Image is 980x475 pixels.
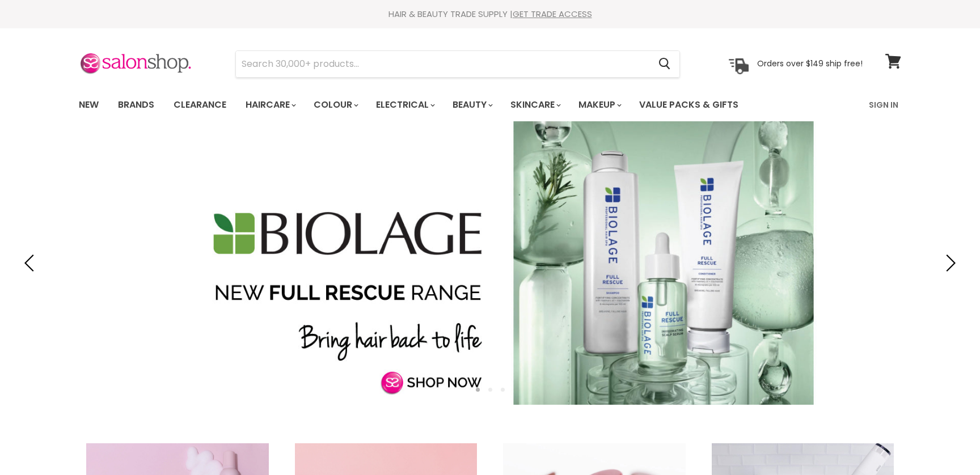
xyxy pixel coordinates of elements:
[235,50,680,78] form: Product
[649,51,679,77] button: Search
[502,93,568,117] a: Skincare
[305,93,365,117] a: Colour
[70,93,107,117] a: New
[501,388,505,392] li: Page dot 3
[757,58,863,69] p: Orders over $149 ship free!
[937,252,960,274] button: Next
[570,93,628,117] a: Makeup
[65,9,915,20] div: HAIR & BEAUTY TRADE SUPPLY |
[20,252,43,274] button: Previous
[367,93,442,117] a: Electrical
[237,93,303,117] a: Haircare
[488,388,492,392] li: Page dot 2
[65,88,915,121] nav: Main
[236,51,649,77] input: Search
[444,93,500,117] a: Beauty
[165,93,235,117] a: Clearance
[109,93,163,117] a: Brands
[476,388,480,392] li: Page dot 1
[862,93,905,117] a: Sign In
[631,93,747,117] a: Value Packs & Gifts
[513,8,592,20] a: GET TRADE ACCESS
[70,88,805,121] ul: Main menu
